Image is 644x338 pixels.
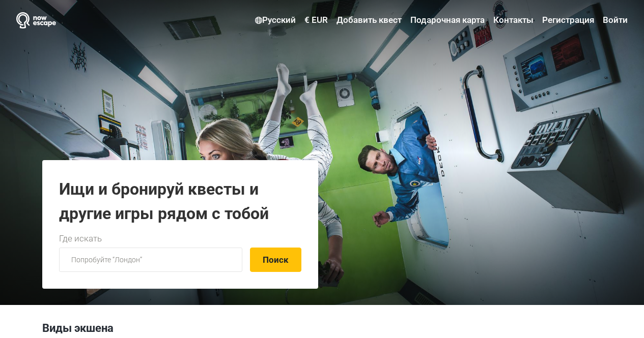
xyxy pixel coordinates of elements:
label: Где искать [59,232,102,245]
img: Русский [255,17,262,24]
h1: Ищи и бронируй квесты и другие игры рядом с тобой [59,177,301,226]
input: Попробуйте “Лондон” [59,248,242,272]
a: Регистрация [540,11,597,29]
a: Подарочная карта [408,11,487,29]
a: Войти [600,11,628,29]
img: Nowescape logo [16,12,56,28]
a: Контакты [491,11,536,29]
a: Добавить квест [334,11,404,29]
a: € EUR [302,11,330,29]
a: Русский [253,11,298,29]
button: Поиск [250,248,301,272]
